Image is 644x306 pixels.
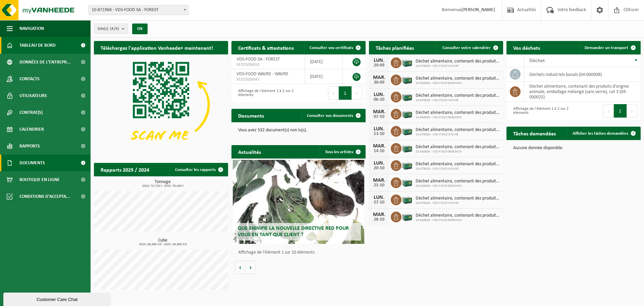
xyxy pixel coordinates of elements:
[506,41,547,54] h2: Vos déchets
[238,250,362,255] p: Affichage de l'élément 1 sur 10 éléments
[416,98,500,102] span: 10-879828 - VDS-FOOD WAVRE
[236,72,288,77] span: VDS-FOOD WAVRE - WAVRE
[372,75,386,80] div: MAR.
[97,243,228,246] span: 2024: 68,680 m3 - 2025: 48,960 m3
[372,115,386,119] div: 07-10
[170,163,227,176] a: Consulter les rapports
[94,41,220,54] h2: Téléchargez l'application Vanheede+ maintenant!
[235,86,295,100] div: Affichage de l'élément 1 à 2 sur 2 éléments
[372,143,386,149] div: MAR.
[372,195,386,200] div: LUN.
[567,127,640,140] a: Afficher les tâches demandées
[401,108,413,119] img: PB-LB-0680-HPE-GN-01
[573,131,628,136] span: Afficher les tâches demandées
[236,62,300,68] span: RED25008650
[401,74,413,85] img: PB-LB-0680-HPE-GN-01
[529,58,545,63] span: Déchet
[579,41,640,54] a: Demander un transport
[97,180,228,188] h3: Tonnage
[510,103,570,118] div: Affichage de l'élément 1 à 2 sur 2 éléments
[89,5,189,15] span: 10-871966 - VDS-FOOD SA - FOREST
[231,109,271,122] h2: Documents
[401,91,413,102] img: PB-LB-0680-HPE-GN-01
[94,54,228,155] img: Download de VHEPlus App
[305,69,342,84] td: [DATE]
[437,41,502,54] a: Consulter votre calendrier
[238,128,359,133] p: Vous avez 532 document(s) non lu(s).
[372,161,386,166] div: LUN.
[372,109,386,115] div: MAR.
[416,110,500,116] span: Déchet alimentaire, contenant des produits d'origine animale, emballage mélangé ...
[372,212,386,217] div: MAR.
[627,104,637,118] button: Next
[416,213,500,218] span: Déchet alimentaire, contenant des produits d'origine animale, emballage mélangé ...
[416,201,500,205] span: 10-879828 - VDS-FOOD WAVRE
[94,163,156,176] h2: Rapports 2025 / 2024
[19,54,71,71] span: Données de l'entrepr...
[19,121,44,138] span: Calendrier
[231,145,268,158] h2: Actualités
[416,127,500,133] span: Déchet alimentaire, contenant des produits d'origine animale, emballage mélangé ...
[19,37,56,54] span: Tableau de bord
[320,145,365,159] a: Tous les articles
[401,211,413,222] img: PB-LB-0680-HPE-GN-01
[19,188,70,205] span: Conditions d'accepta...
[238,226,349,237] span: Que signifie la nouvelle directive RED pour vous en tant que client ?
[513,146,634,150] p: Aucune donnée disponible.
[524,67,641,82] td: déchets industriels banals (04-000008)
[416,150,500,154] span: 10-848606 - VDS-FOOD BARCHON
[352,86,362,100] button: Next
[19,138,40,155] span: Rapports
[339,86,352,100] button: 1
[372,217,386,222] div: 28-10
[416,59,500,64] span: Déchet alimentaire, contenant des produits d'origine animale, emballage mélangé ...
[307,114,353,118] span: Consulter vos documents
[304,41,365,54] a: Consulter vos certificats
[310,46,353,50] span: Consulter vos certificats
[401,193,413,205] img: PB-LB-0680-HPE-GN-01
[19,87,47,104] span: Utilisateurs
[372,178,386,183] div: MAR.
[416,64,500,68] span: 10-879828 - VDS-FOOD WAVRE
[416,133,500,137] span: 10-879828 - VDS-FOOD WAVRE
[233,160,364,244] a: Que signifie la nouvelle directive RED pour vous en tant que client ?
[506,127,562,140] h2: Tâches demandées
[305,54,342,69] td: [DATE]
[236,57,280,62] span: VDS-FOOD SA - FOREST
[19,171,60,188] span: Boutique en ligne
[401,142,413,154] img: PB-LB-0680-HPE-GN-01
[372,97,386,102] div: 06-10
[235,261,246,274] button: Vorige
[328,86,339,100] button: Previous
[302,109,365,122] a: Consulter vos documents
[89,5,188,15] span: 10-871966 - VDS-FOOD SA - FOREST
[416,76,500,81] span: Déchet alimentaire, contenant des produits d'origine animale, emballage mélangé ...
[416,116,500,120] span: 10-848606 - VDS-FOOD BARCHON
[97,238,228,246] h3: Cube
[416,179,500,184] span: Déchet alimentaire, contenant des produits d'origine animale, emballage mélangé ...
[416,81,500,85] span: 10-848606 - VDS-FOOD BARCHON
[401,176,413,188] img: PB-LB-0680-HPE-GN-01
[401,56,413,68] img: PB-LB-0680-HPE-GN-01
[231,41,301,54] h2: Certificats & attestations
[19,104,43,121] span: Contrat(s)
[416,162,500,167] span: Déchet alimentaire, contenant des produits d'origine animale, emballage mélangé ...
[372,132,386,136] div: 13-10
[236,77,300,82] span: RED25008645
[401,159,413,171] img: PB-LB-0680-HPE-GN-01
[110,27,119,31] count: (4/4)
[416,196,500,201] span: Déchet alimentaire, contenant des produits d'origine animale, emballage mélangé ...
[97,184,228,188] span: 2024: 74,720 t - 2025: 35,640 t
[372,200,386,205] div: 27-10
[372,126,386,132] div: LUN.
[19,71,40,87] span: Contacts
[94,24,128,34] button: Site(s)(4/4)
[372,80,386,85] div: 30-09
[416,144,500,150] span: Déchet alimentaire, contenant des produits d'origine animale, emballage mélangé ...
[3,291,112,306] iframe: chat widget
[19,20,44,37] span: Navigation
[401,125,413,136] img: PB-LB-0680-HPE-GN-01
[442,46,491,50] span: Consulter votre calendrier
[369,41,421,54] h2: Tâches planifiées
